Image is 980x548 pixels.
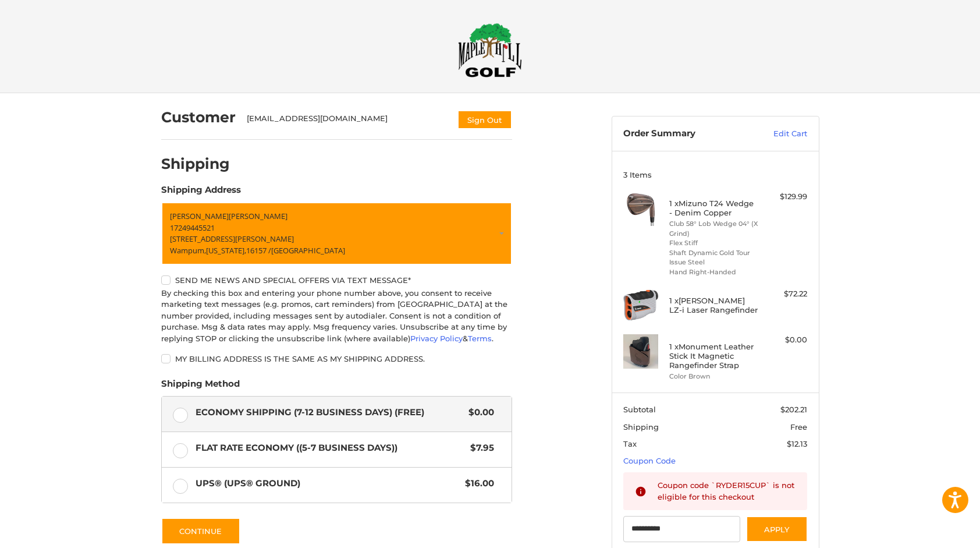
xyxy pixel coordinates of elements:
span: 16157 / [246,245,271,256]
li: Color Brown [669,372,758,381]
span: Free [790,422,807,432]
span: $16.00 [460,477,495,490]
span: $202.21 [780,405,807,414]
a: Edit Cart [748,128,807,140]
label: My billing address is the same as my shipping address. [161,354,512,363]
span: Shipping [623,422,659,432]
span: $7.95 [465,441,495,455]
div: [EMAIL_ADDRESS][DOMAIN_NAME] [247,113,446,129]
li: Club 58° Lob Wedge 04° (X Grind) [669,219,758,238]
div: By checking this box and entering your phone number above, you consent to receive marketing text ... [161,288,512,345]
input: Gift Certificate or Coupon Code [623,516,740,542]
div: $129.99 [761,191,807,203]
a: Terms [468,334,492,343]
span: Wampum, [170,245,206,256]
span: [PERSON_NAME] [229,211,287,221]
h3: Order Summary [623,128,748,140]
div: Coupon code `RYDER15CUP` is not eligible for this checkout [658,480,796,503]
span: $12.13 [787,439,807,448]
span: 17249445521 [170,222,215,233]
img: Maple Hill Golf [458,23,522,77]
li: Shaft Dynamic Gold Tour Issue Steel [669,248,758,267]
a: Coupon Code [623,456,676,465]
span: Tax [623,439,637,448]
legend: Shipping Method [161,377,240,396]
div: $0.00 [761,334,807,346]
span: UPS® (UPS® Ground) [196,477,460,490]
li: Flex Stiff [669,238,758,248]
legend: Shipping Address [161,183,241,202]
span: Subtotal [623,405,656,414]
a: Enter or select a different address [161,202,512,265]
label: Send me news and special offers via text message* [161,275,512,285]
span: $0.00 [463,406,495,419]
span: [STREET_ADDRESS][PERSON_NAME] [170,234,294,244]
button: Continue [161,518,240,545]
span: [US_STATE], [206,245,246,256]
div: $72.22 [761,288,807,300]
a: Privacy Policy [410,334,463,343]
span: Economy Shipping (7-12 Business Days) (Free) [196,406,463,419]
h4: 1 x Mizuno T24 Wedge - Denim Copper [669,199,758,218]
span: [PERSON_NAME] [170,211,229,221]
h4: 1 x Monument Leather Stick It Magnetic Rangefinder Strap [669,342,758,370]
li: Hand Right-Handed [669,267,758,277]
button: Sign Out [457,110,512,129]
span: [GEOGRAPHIC_DATA] [271,245,345,256]
h4: 1 x [PERSON_NAME] LZ-i Laser Rangefinder [669,296,758,315]
span: Flat Rate Economy ((5-7 Business Days)) [196,441,465,455]
h3: 3 Items [623,170,807,179]
h2: Customer [161,108,236,126]
h2: Shipping [161,155,230,173]
button: Apply [746,516,808,542]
